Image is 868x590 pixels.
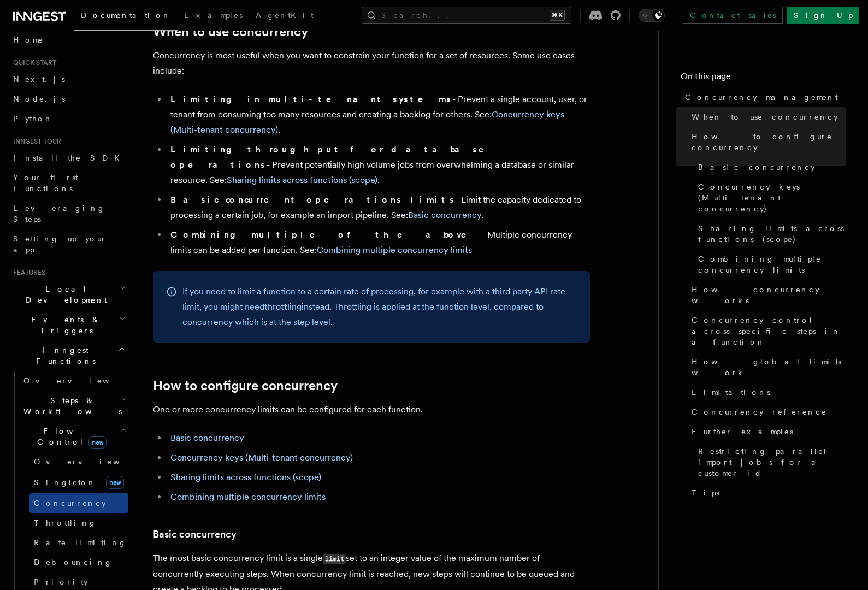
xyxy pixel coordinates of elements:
a: Concurrency management [681,87,846,107]
span: Next.js [13,75,65,84]
a: How to configure concurrency [153,378,338,393]
a: Combining multiple concurrency limits [694,249,846,280]
a: When to use concurrency [687,107,846,127]
span: new [88,436,107,449]
span: Examples [184,11,243,20]
span: Priority [34,577,88,586]
a: How global limits work [687,352,846,382]
span: Features [9,268,45,277]
span: When to use concurrency [692,111,838,122]
span: Rate limiting [34,538,127,547]
li: - Multiple concurrency limits can be added per function. See: [167,227,590,258]
a: How concurrency works [687,280,846,310]
a: Tips [687,483,846,503]
span: Tips [692,487,719,498]
a: Concurrency keys (Multi-tenant concurrency) [694,177,846,219]
span: Concurrency control across specific steps in a function [692,315,846,347]
p: If you need to limit a function to a certain rate of processing, for example with a third party A... [182,284,577,330]
li: - Prevent potentially high volume jobs from overwhelming a database or similar resource. See: . [167,142,590,188]
a: Node.js [9,89,128,109]
span: How global limits work [692,356,846,378]
span: new [106,476,124,489]
span: How concurrency works [692,284,846,306]
button: Toggle dark mode [639,9,665,22]
strong: Limiting throughput for database operations [170,144,499,170]
a: Concurrency [29,493,128,513]
span: AgentKit [256,11,314,20]
a: Concurrency reference [687,402,846,422]
a: Sharing limits across functions (scope) [170,472,321,482]
span: Steps & Workflows [19,395,122,417]
a: Singletonnew [29,471,128,493]
a: Combining multiple concurrency limits [170,492,326,502]
span: Your first Functions [13,173,78,193]
a: How to configure concurrency [687,127,846,157]
span: Install the SDK [13,154,126,162]
span: Setting up your app [13,234,107,254]
a: Basic concurrency [408,210,482,220]
p: Concurrency is most useful when you want to constrain your function for a set of resources. Some ... [153,48,590,79]
span: Throttling [34,518,97,527]
span: Inngest tour [9,137,61,146]
li: - Limit the capacity dedicated to processing a certain job, for example an import pipeline. See: . [167,192,590,223]
a: Basic concurrency [170,433,244,443]
strong: Combining multiple of the above [170,229,482,240]
a: When to use concurrency [153,24,308,39]
a: Setting up your app [9,229,128,259]
a: Python [9,109,128,128]
span: Overview [23,376,136,385]
span: Debouncing [34,558,113,567]
a: Home [9,30,128,50]
span: Events & Triggers [9,314,119,336]
button: Inngest Functions [9,340,128,371]
a: Combining multiple concurrency limits [317,245,472,255]
a: Limitations [687,382,846,402]
button: Local Development [9,279,128,310]
span: How to configure concurrency [692,131,846,153]
button: Search...⌘K [362,7,571,24]
span: Singleton [34,478,96,487]
span: Documentation [81,11,171,20]
a: Sharing limits across functions (scope) [227,175,377,185]
a: Debouncing [29,552,128,572]
a: Overview [29,452,128,471]
span: Quick start [9,58,56,67]
a: Install the SDK [9,148,128,168]
a: Restricting parallel import jobs for a customer id [694,441,846,483]
span: Node.js [13,95,65,103]
a: Throttling [29,513,128,533]
code: limit [323,554,346,564]
span: Flow Control [19,426,120,447]
strong: Limiting in multi-tenant systems [170,94,452,104]
span: Concurrency reference [692,406,827,417]
a: Basic concurrency [153,527,237,542]
span: Leveraging Steps [13,204,105,223]
span: Python [13,114,53,123]
button: Events & Triggers [9,310,128,340]
strong: Basic concurrent operations limits [170,194,456,205]
a: Further examples [687,422,846,441]
p: One or more concurrency limits can be configured for each function. [153,402,590,417]
a: Rate limiting [29,533,128,552]
h4: On this page [681,70,846,87]
span: Limitations [692,387,770,398]
a: Contact sales [683,7,783,24]
a: throttling [264,302,302,312]
a: Next.js [9,69,128,89]
a: Concurrency control across specific steps in a function [687,310,846,352]
span: Basic concurrency [698,162,815,173]
span: Overview [34,457,146,466]
span: Home [13,34,44,45]
a: Examples [178,3,249,29]
span: Further examples [692,426,793,437]
button: Steps & Workflows [19,391,128,421]
span: Concurrency keys (Multi-tenant concurrency) [698,181,846,214]
a: Your first Functions [9,168,128,198]
a: Sharing limits across functions (scope) [694,219,846,249]
a: Documentation [74,3,178,31]
span: Inngest Functions [9,345,118,367]
kbd: ⌘K [550,10,565,21]
li: - Prevent a single account, user, or tenant from consuming too many resources and creating a back... [167,92,590,138]
span: Local Development [9,284,119,305]
a: Sign Up [787,7,859,24]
